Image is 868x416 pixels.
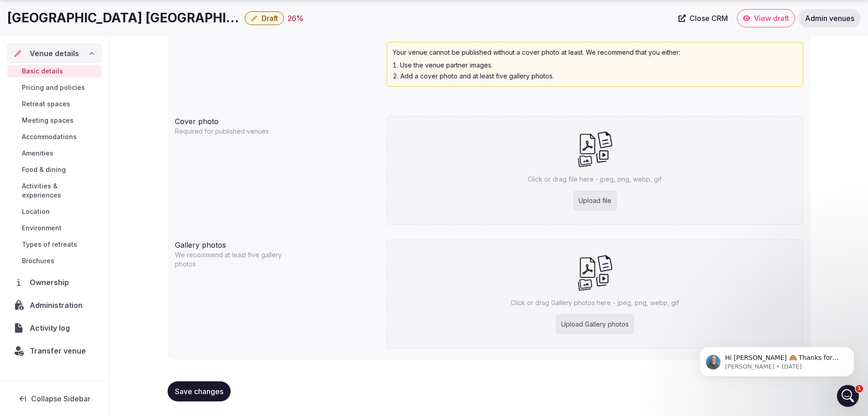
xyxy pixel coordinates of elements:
span: Basic details [22,67,63,76]
button: Draft [245,11,284,25]
div: Upload Gallery photos [556,314,634,334]
a: Amenities [7,147,101,160]
span: Accommodations [22,132,77,141]
span: Administration [30,300,86,311]
a: Administration [7,296,101,315]
p: Required for published venues [175,127,292,136]
span: Types of retreats [22,240,77,249]
span: View draft [754,14,789,23]
span: Close CRM [689,14,728,23]
a: Environment [7,222,101,234]
p: We recommend at least five gallery photos [175,250,292,269]
li: Use the venue partner images. [393,61,797,70]
span: Transfer venue [30,345,86,356]
div: Upload file [573,191,617,211]
span: Food & dining [22,165,66,174]
span: Amenities [22,149,53,158]
button: 26% [288,13,304,24]
a: Activity log [7,318,101,338]
a: Pricing and policies [7,81,101,94]
a: Ownership [7,273,101,292]
span: Admin venues [805,14,854,23]
span: Retreat spaces [22,99,70,109]
button: Save changes [168,381,231,401]
div: Gallery photos [175,236,379,250]
span: Brochures [22,256,54,265]
span: Save changes [175,387,223,396]
h1: [GEOGRAPHIC_DATA] [GEOGRAPHIC_DATA] [7,9,241,27]
a: Location [7,205,101,218]
a: Retreat spaces [7,98,101,110]
span: Venue details [30,48,79,59]
p: Click or drag Gallery photos here - jpeg, png, webp, gif [510,298,679,307]
span: Activities & experiences [22,182,98,200]
span: Pricing and policies [22,83,85,92]
a: Food & dining [7,163,101,176]
li: Add a cover photo and at least five gallery photos. [393,72,797,81]
div: 26 % [288,13,304,24]
a: Admin venues [799,9,861,27]
a: View draft [737,9,795,27]
a: Basic details [7,65,101,78]
a: Meeting spaces [7,114,101,127]
span: 1 [856,385,863,392]
p: Your venue cannot be published without a cover photo at least. We recommend that you either: [393,48,797,57]
p: Click or drag file here - jpeg, png, webp, gif [528,175,662,184]
span: Draft [262,14,278,23]
div: Cover photo [175,112,379,127]
button: Collapse Sidebar [7,389,101,409]
a: Activities & experiences [7,180,101,202]
span: Activity log [30,322,74,333]
a: Close CRM [673,9,733,27]
a: Types of retreats [7,238,101,251]
a: Accommodations [7,130,101,143]
button: Transfer venue [7,341,101,360]
a: Brochures [7,255,101,267]
iframe: Intercom live chat [837,385,859,407]
span: Location [22,207,50,216]
span: Ownership [30,277,73,288]
span: Collapse Sidebar [31,394,90,403]
span: Environment [22,224,62,233]
span: Meeting spaces [22,116,74,125]
iframe: Intercom notifications message [685,328,868,391]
